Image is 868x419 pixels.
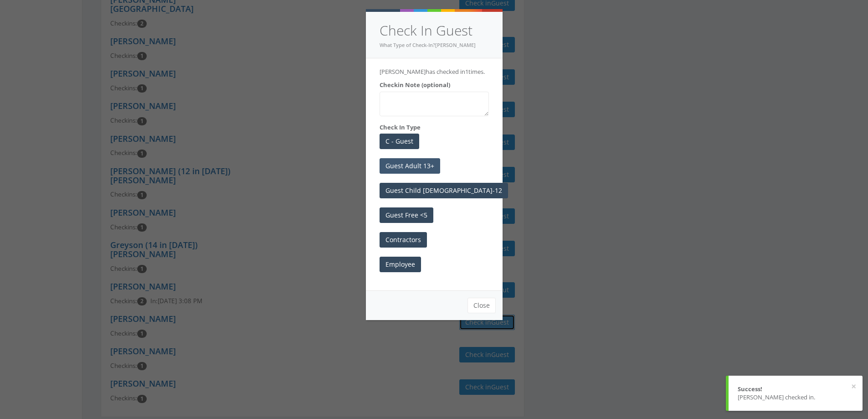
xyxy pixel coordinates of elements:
[380,134,419,149] button: C - Guest
[380,81,450,89] label: Checkin Note (optional)
[380,257,421,272] button: Employee
[380,41,476,48] small: What Type of Check-In?[PERSON_NAME]
[380,158,440,174] button: Guest Adult 13+
[465,67,468,76] span: 1
[380,21,489,41] h4: Check In Guest
[380,207,433,223] button: Guest Free <5
[738,385,853,393] div: Success!
[380,183,508,198] button: Guest Child [DEMOGRAPHIC_DATA]-12
[467,298,496,313] button: Close
[380,67,489,76] p: [PERSON_NAME] has checked in times.
[851,382,856,391] button: ×
[380,232,427,248] button: Contractors
[380,123,421,132] label: Check In Type
[738,393,853,402] div: [PERSON_NAME] checked in.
